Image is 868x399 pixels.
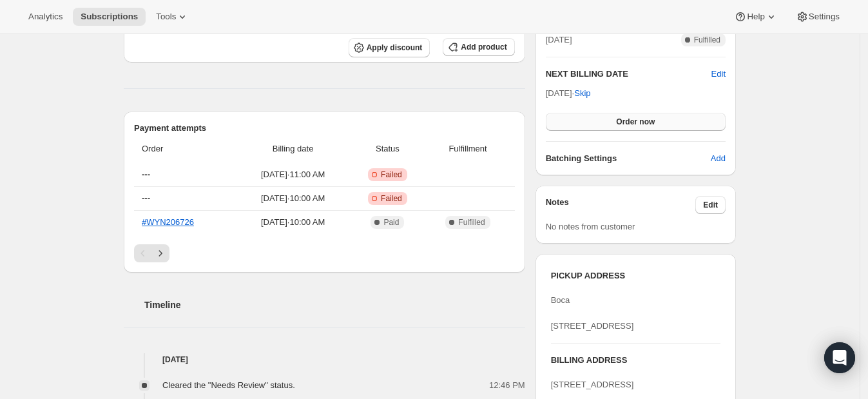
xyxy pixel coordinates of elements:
[429,142,506,155] span: Fulfillment
[21,8,70,26] button: Analytics
[240,168,347,181] span: [DATE] · 11:00 AM
[443,38,514,56] button: Add product
[240,192,347,205] span: [DATE] · 10:00 AM
[546,34,572,46] span: [DATE]
[551,295,634,331] span: Boca [STREET_ADDRESS]
[546,222,635,231] span: No notes from customer
[695,196,726,214] button: Edit
[354,142,421,155] span: Status
[156,12,176,22] span: Tools
[546,113,726,131] button: Order now
[694,35,720,45] span: Fulfilled
[546,196,696,214] h3: Notes
[747,12,764,22] span: Help
[349,38,430,57] button: Apply discount
[616,117,655,127] span: Order now
[824,342,855,373] div: Open Intercom Messenger
[381,170,402,180] span: Failed
[142,193,150,203] span: ---
[551,380,634,389] span: [STREET_ADDRESS]
[546,152,711,165] h6: Batching Settings
[73,8,146,26] button: Subscriptions
[240,216,347,229] span: [DATE] · 10:00 AM
[367,43,423,53] span: Apply discount
[381,193,402,204] span: Failed
[240,142,347,155] span: Billing date
[461,42,506,52] span: Add product
[383,217,399,228] span: Paid
[711,152,726,165] span: Add
[148,8,197,26] button: Tools
[703,148,733,169] button: Add
[134,135,236,163] th: Order
[726,8,785,26] button: Help
[144,298,525,311] h2: Timeline
[788,8,847,26] button: Settings
[551,354,720,367] h3: BILLING ADDRESS
[703,200,718,210] span: Edit
[151,244,169,262] button: Next
[142,217,194,227] a: #WYN206726
[566,83,598,104] button: Skip
[134,244,515,262] nav: Pagination
[162,380,295,390] span: Cleared the "Needs Review" status.
[28,12,63,22] span: Analytics
[458,217,485,228] span: Fulfilled
[809,12,840,22] span: Settings
[711,68,726,81] button: Edit
[551,269,720,282] h3: PICKUP ADDRESS
[124,353,525,366] h4: [DATE]
[489,379,525,392] span: 12:46 PM
[574,87,590,100] span: Skip
[81,12,138,22] span: Subscriptions
[142,170,150,179] span: ---
[134,122,515,135] h2: Payment attempts
[546,68,711,81] h2: NEXT BILLING DATE
[546,88,591,98] span: [DATE] ·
